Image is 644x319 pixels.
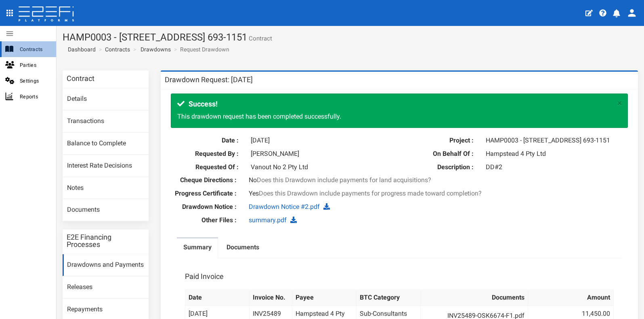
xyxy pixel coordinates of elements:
h3: Contract [67,75,94,82]
a: Dashboard [65,45,96,53]
label: On Behalf Of : [405,149,480,159]
a: Interest Rate Decisions [63,155,149,177]
label: Other Files : [165,216,243,225]
label: Progress Certificate : [165,189,243,198]
label: Description : [405,163,480,172]
th: Documents [421,290,528,306]
a: Drawdowns [141,45,171,53]
div: This drawdown request has been completed successfully. [171,94,628,128]
div: DD#2 [480,163,628,172]
label: Drawdown Notice : [165,202,243,212]
span: Does this Drawdown include payments for progress made toward completion? [259,189,482,197]
span: Parties [20,60,50,70]
label: Summary [183,243,212,252]
label: Project : [405,136,480,145]
small: Contract [247,36,272,42]
a: Notes [63,177,149,199]
a: Balance to Complete [63,133,149,155]
div: HAMP0003 - [STREET_ADDRESS] 693-1151 [480,136,628,145]
a: Contracts [105,45,130,53]
h3: E2E Financing Processes [67,234,145,248]
div: Yes [243,189,556,198]
a: Documents [63,199,149,221]
h4: Success! [177,100,614,108]
h3: Drawdown Request: [DATE] [165,76,253,83]
a: Drawdown Notice #2.pdf [249,203,320,211]
label: Date : [171,136,245,145]
label: Requested Of : [171,163,245,172]
a: Documents [220,238,266,259]
div: [PERSON_NAME] [245,149,393,159]
h1: HAMP0003 - [STREET_ADDRESS] 693-1151 [63,32,638,43]
a: Drawdowns and Payments [63,254,149,276]
label: Documents [227,243,259,252]
label: Requested By : [171,149,245,159]
h3: Paid Invoice [185,273,224,280]
span: Does this Drawdown include payments for land acquisitions? [257,176,431,184]
th: BTC Category [357,290,421,306]
a: Details [63,88,149,110]
a: Transactions [63,111,149,132]
div: [DATE] [245,136,393,145]
span: Settings [20,76,50,85]
th: Invoice No. [249,290,292,306]
label: Cheque Directions : [165,176,243,185]
div: Vanout No 2 Pty Ltd [245,163,393,172]
a: summary.pdf [249,216,287,224]
div: No [243,176,556,185]
a: Summary [177,238,218,259]
a: Releases [63,276,149,298]
th: Payee [292,290,356,306]
span: Contracts [20,45,50,54]
span: Dashboard [65,46,96,53]
div: Hampstead 4 Pty Ltd [480,149,628,159]
span: Reports [20,92,50,101]
th: Date [185,290,249,306]
button: × [617,99,622,108]
li: Request Drawdown [172,45,229,53]
th: Amount [528,290,613,306]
